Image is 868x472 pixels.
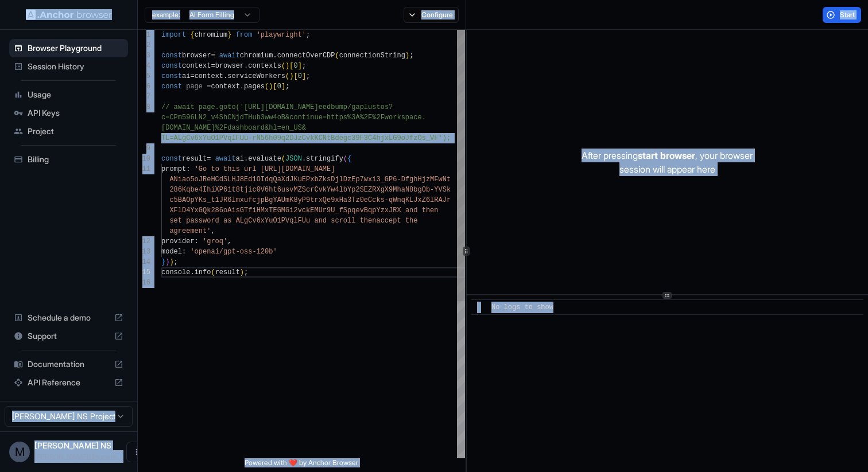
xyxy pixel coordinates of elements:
[182,62,211,70] span: context
[376,217,417,225] span: accept the
[211,83,239,91] span: context
[265,83,269,91] span: (
[138,30,150,40] div: 1
[174,258,178,266] span: ;
[169,227,211,235] span: agreement'
[289,72,293,80] span: )
[269,83,273,91] span: )
[277,83,281,91] span: 0
[169,217,376,225] span: set password as ALgCv6xYuO1PVqlFUu and scroll then
[161,72,182,80] span: const
[161,31,186,39] span: import
[227,237,231,245] span: ,
[306,31,310,39] span: ;
[335,52,339,60] span: (
[161,62,182,70] span: const
[138,71,150,81] div: 5
[28,42,123,54] span: Browser Playground
[244,155,248,163] span: .
[9,39,128,57] div: Browser Playground
[227,72,285,80] span: serviceWorkers
[161,124,306,132] span: [DOMAIN_NAME]%2Fdashboard&hl=en_US&
[240,268,244,276] span: )
[190,31,194,39] span: {
[190,268,194,276] span: .
[477,302,483,313] span: ​
[244,83,265,91] span: pages
[169,206,376,214] span: XFlD4YxGQk286oAisGTfiHMxTEGMGi2vckEMUr9U_fSpqevBqp
[376,206,438,214] span: YzxJRX and then
[161,248,182,256] span: model
[306,72,310,80] span: ;
[281,155,285,163] span: (
[211,227,215,235] span: ,
[28,330,110,342] span: Support
[293,62,297,70] span: 0
[306,155,343,163] span: stringify
[182,52,211,60] span: browser
[289,62,293,70] span: [
[138,50,150,61] div: 3
[161,237,195,245] span: provider
[195,165,335,173] span: 'Go to this url [URL][DOMAIN_NAME]
[273,83,277,91] span: [
[186,165,190,173] span: :
[138,102,150,112] div: 8
[195,31,228,39] span: chromium
[376,186,451,194] span: XgX9MhaN8bgOb-YVSk
[319,103,393,111] span: eedbump/gaplustos?
[195,72,223,80] span: context
[28,358,110,370] span: Documentation
[138,40,150,50] div: 2
[182,155,207,163] span: result
[169,175,376,184] span: ANiao5oJReHCdSLHJ8Ed1OIdqQaXdJKuEPxbZksDjlDzEp7wxi
[285,155,302,163] span: JSON
[161,268,190,276] span: console
[293,72,297,80] span: [
[195,237,199,245] span: :
[215,268,240,276] span: result
[28,154,123,165] span: Billing
[203,237,227,245] span: 'groq'
[169,196,376,204] span: c5BAOpYKs_t1JR6lmxufcjpBgYAUmK8yP9trxQe9xHa3Tz0eCc
[138,154,150,164] div: 10
[285,72,289,80] span: (
[9,355,128,373] div: Documentation
[257,31,306,39] span: 'playwright'
[182,72,190,80] span: ai
[138,278,150,288] div: 16
[215,155,236,163] span: await
[339,52,405,60] span: connectionString
[161,114,368,122] span: c=CPm596LN2_v4ShCNjdTHub3ww4oB&continue=https%3A%2
[376,175,451,184] span: 3_GP6-DfghHjzMFwNt
[9,150,128,169] div: Billing
[248,155,281,163] span: evaluate
[9,327,128,345] div: Support
[207,83,211,91] span: =
[404,7,459,23] button: Configure
[195,268,211,276] span: info
[182,248,186,256] span: :
[211,52,215,60] span: =
[34,440,111,450] span: Mukunda NS
[152,10,180,19] span: example:
[161,134,368,142] span: TL=ALgCv6xYuO1PVqlFUu-rN56h09q2DJzCvkKCNtBdegc39F3
[9,104,128,122] div: API Keys
[9,309,128,327] div: Schedule a demo
[368,134,451,142] span: C4hjxLG9oJfzOs_VF');
[298,72,302,80] span: 0
[161,165,186,173] span: prompt
[240,52,273,60] span: chromium
[28,89,123,100] span: Usage
[302,155,306,163] span: .
[138,61,150,71] div: 4
[285,83,289,91] span: ;
[190,248,277,256] span: 'openai/gpt-oss-120b'
[28,126,123,137] span: Project
[405,52,409,60] span: )
[368,114,426,122] span: F%2Fworkspace.
[240,83,244,91] span: .
[285,62,289,70] span: )
[138,81,150,92] div: 6
[491,303,553,311] span: No logs to show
